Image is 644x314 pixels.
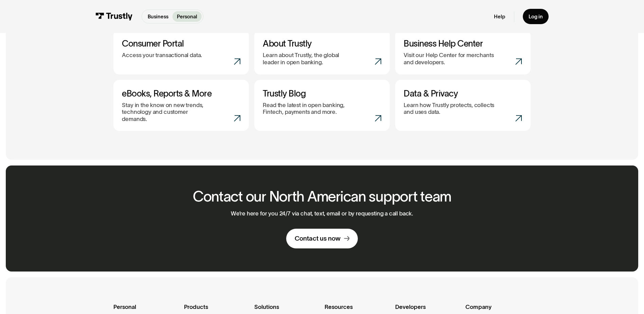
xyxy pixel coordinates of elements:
p: Learn how Trustly protects, collects and uses data. [404,102,495,116]
a: Business Help CenterVisit our Help Center for merchants and developers. [395,30,531,74]
a: Business [143,11,172,22]
div: Contact us now [295,234,341,243]
p: Stay in the know on new trends, technology and customer demands. [122,102,214,122]
a: Help [494,13,505,20]
p: Visit our Help Center for merchants and developers. [404,52,495,66]
a: Personal [172,11,201,22]
a: eBooks, Reports & MoreStay in the know on new trends, technology and customer demands. [113,80,249,131]
a: Log in [523,9,549,24]
a: Contact us now [286,229,358,249]
a: About TrustlyLearn about Trustly, the global leader in open banking. [254,30,390,74]
h3: About Trustly [263,38,381,49]
div: Log in [529,13,543,20]
p: We’re here for you 24/7 via chat, text, email or by requesting a call back. [231,210,413,217]
a: Trustly BlogRead the latest in open banking, Fintech, payments and more. [254,80,390,131]
h3: Business Help Center [404,38,522,49]
p: Access your transactional data. [122,52,202,58]
p: Business [148,13,168,20]
img: Trustly Logo [95,13,133,20]
h3: Data & Privacy [404,88,522,99]
h3: eBooks, Reports & More [122,88,240,99]
h2: Contact our North American support team [193,189,451,205]
h3: Consumer Portal [122,38,240,49]
a: Data & PrivacyLearn how Trustly protects, collects and uses data. [395,80,531,131]
p: Learn about Trustly, the global leader in open banking. [263,52,354,66]
a: Consumer PortalAccess your transactional data. [113,30,249,74]
h3: Trustly Blog [263,88,381,99]
p: Personal [177,13,197,20]
p: Read the latest in open banking, Fintech, payments and more. [263,102,354,116]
